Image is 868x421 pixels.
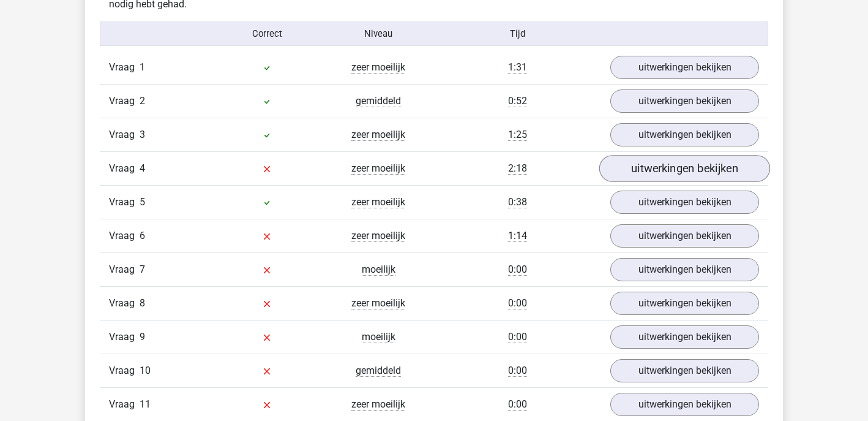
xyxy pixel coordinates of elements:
[508,129,527,141] span: 1:25
[140,297,145,309] span: 8
[508,264,527,276] span: 0:00
[434,27,601,40] div: Tijd
[140,95,145,107] span: 2
[351,196,405,208] span: zeer moeilijk
[109,397,140,412] span: Vraag
[109,60,140,75] span: Vraag
[140,365,151,376] span: 10
[109,296,140,311] span: Vraag
[610,393,759,416] a: uitwerkingen bekijken
[610,191,759,214] a: uitwerkingen bekijken
[610,224,759,248] a: uitwerkingen bekijken
[356,95,401,107] span: gemiddeld
[599,155,770,182] a: uitwerkingen bekijken
[351,398,405,411] span: zeer moeilijk
[109,363,140,378] span: Vraag
[140,264,145,275] span: 7
[351,230,405,242] span: zeer moeilijk
[109,127,140,142] span: Vraag
[610,89,759,113] a: uitwerkingen bekijken
[109,161,140,176] span: Vraag
[508,196,527,208] span: 0:38
[610,56,759,79] a: uitwerkingen bekijken
[140,61,145,73] span: 1
[140,196,145,208] span: 5
[362,331,395,343] span: moeilijk
[351,297,405,309] span: zeer moeilijk
[140,398,151,410] span: 11
[351,162,405,175] span: zeer moeilijk
[610,258,759,281] a: uitwerkingen bekijken
[508,297,527,309] span: 0:00
[508,331,527,343] span: 0:00
[212,27,323,40] div: Correct
[351,61,405,74] span: zeer moeilijk
[140,230,145,241] span: 6
[323,27,434,40] div: Niveau
[109,94,140,108] span: Vraag
[508,365,527,377] span: 0:00
[610,325,759,349] a: uitwerkingen bekijken
[140,331,145,343] span: 9
[362,264,395,276] span: moeilijk
[508,398,527,411] span: 0:00
[610,292,759,315] a: uitwerkingen bekijken
[351,129,405,141] span: zeer moeilijk
[508,230,527,242] span: 1:14
[109,229,140,243] span: Vraag
[140,162,145,174] span: 4
[508,162,527,175] span: 2:18
[610,359,759,382] a: uitwerkingen bekijken
[109,330,140,344] span: Vraag
[508,61,527,74] span: 1:31
[140,129,145,140] span: 3
[508,95,527,107] span: 0:52
[356,365,401,377] span: gemiddeld
[109,195,140,210] span: Vraag
[109,262,140,277] span: Vraag
[610,123,759,146] a: uitwerkingen bekijken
